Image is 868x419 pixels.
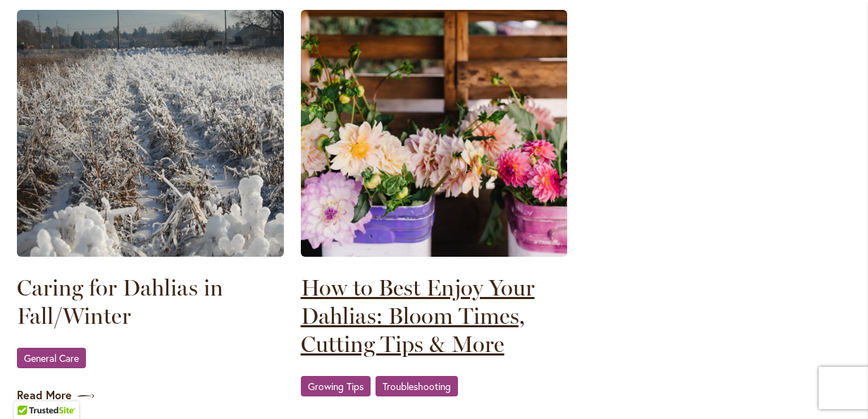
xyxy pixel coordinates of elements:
a: Caring for Dahlias in Fall/Winter [17,274,284,330]
img: SID Dahlia fields encased in ice in the winter [17,10,284,257]
span: General Care [24,353,79,363]
a: How to Best Enjoy Your Dahlias: Bloom Times, Cutting Tips & More [301,274,568,358]
a: General Care [17,348,86,368]
img: SID - DAHLIAS - BUCKETS [301,10,568,257]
